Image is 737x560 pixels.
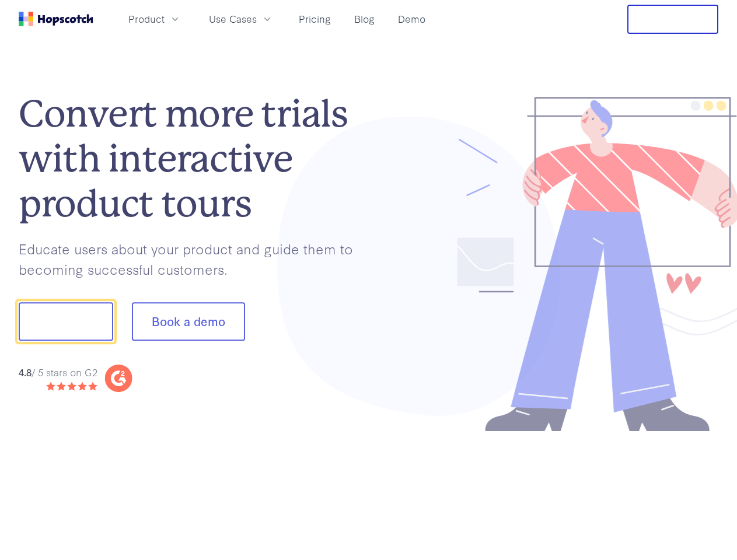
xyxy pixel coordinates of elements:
span: Use Cases [209,12,257,26]
a: Demo [393,9,430,29]
a: Home [19,12,93,26]
h1: Convert more trials with interactive product tours [19,92,369,226]
a: Blog [350,9,379,29]
strong: 4.8 [19,365,32,379]
a: Pricing [294,9,336,29]
button: Product [121,9,188,29]
button: Free Trial [627,5,718,34]
button: Use Cases [202,9,280,29]
span: Product [128,12,165,26]
button: Book a demo [132,303,245,341]
div: / 5 stars on G2 [19,365,97,380]
p: Educate users about your product and guide them to becoming successful customers. [19,239,369,279]
button: Show me! [19,303,113,341]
